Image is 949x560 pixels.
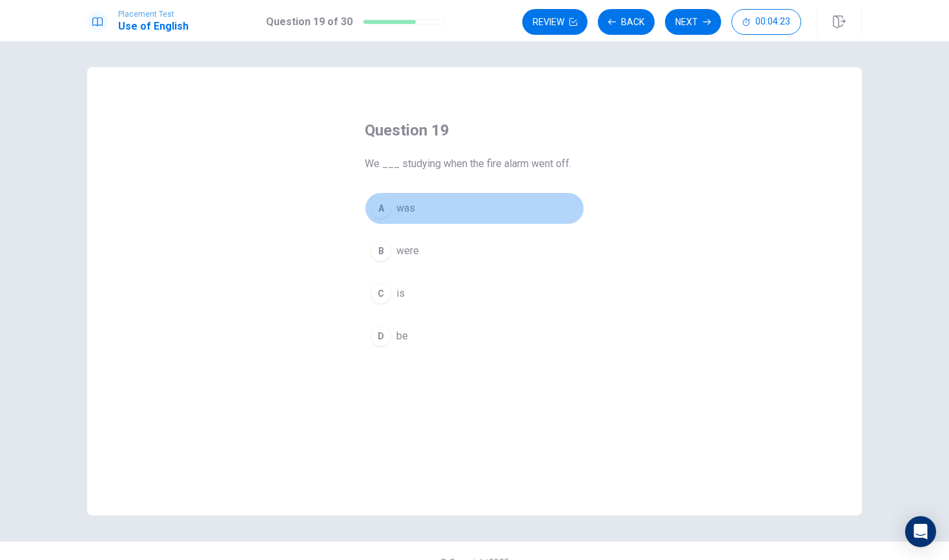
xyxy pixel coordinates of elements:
[118,10,189,19] span: Placement Test
[905,516,936,547] div: Open Intercom Messenger
[118,19,189,34] h1: Use of English
[731,9,801,35] button: 00:04:23
[371,326,391,346] div: D
[665,9,721,35] button: Next
[396,328,408,344] span: be
[755,17,790,27] span: 00:04:23
[396,286,405,301] span: is
[365,120,584,141] h4: Question 19
[371,241,391,261] div: B
[371,198,391,219] div: A
[365,235,584,267] button: Bwere
[396,201,415,216] span: was
[365,277,584,310] button: Cis
[522,9,587,35] button: Review
[371,283,391,304] div: C
[365,192,584,225] button: Awas
[365,156,584,172] span: We ___ studying when the fire alarm went off.
[266,14,352,30] h1: Question 19 of 30
[396,243,419,259] span: were
[365,320,584,352] button: Dbe
[598,9,655,35] button: Back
